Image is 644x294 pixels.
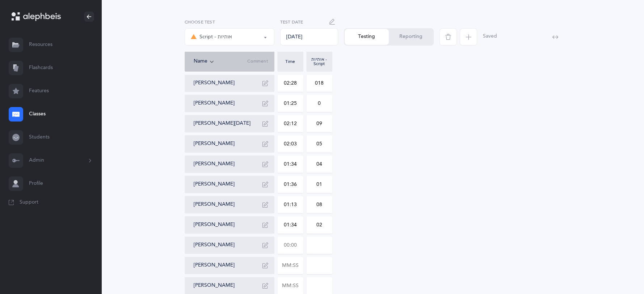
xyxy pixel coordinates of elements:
input: MM:SS [278,257,303,274]
div: [DATE] [280,28,338,46]
span: Saved [483,33,497,39]
input: MM:SS [278,136,303,152]
button: [PERSON_NAME] [194,221,235,229]
button: [PERSON_NAME][DATE] [194,120,251,127]
button: [PERSON_NAME] [194,161,235,168]
span: Support [20,199,38,206]
input: MM:SS [278,156,303,172]
input: MM:SS [278,196,303,213]
button: [PERSON_NAME] [194,80,235,87]
div: אותיות - Script [308,57,331,66]
span: Comment [247,59,268,64]
button: [PERSON_NAME] [194,100,235,107]
input: MM:SS [278,176,303,193]
input: MM:SS [278,277,303,294]
div: Time [279,59,302,64]
button: [PERSON_NAME] [194,140,235,148]
input: MM:SS [278,115,303,132]
button: [PERSON_NAME] [194,262,235,269]
button: [PERSON_NAME] [194,242,235,249]
input: MM:SS [278,75,303,91]
button: Reporting [389,29,433,45]
button: [PERSON_NAME] [194,181,235,188]
input: 00:00 [278,237,303,253]
input: MM:SS [278,95,303,112]
button: Script - אותיות [185,28,274,46]
label: Test Date [280,19,338,25]
div: Script - אותיות [191,33,232,41]
label: Choose test [185,19,274,25]
input: MM:SS [278,217,303,233]
button: [PERSON_NAME] [194,282,235,289]
button: [PERSON_NAME] [194,201,235,208]
div: Name [194,57,248,65]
